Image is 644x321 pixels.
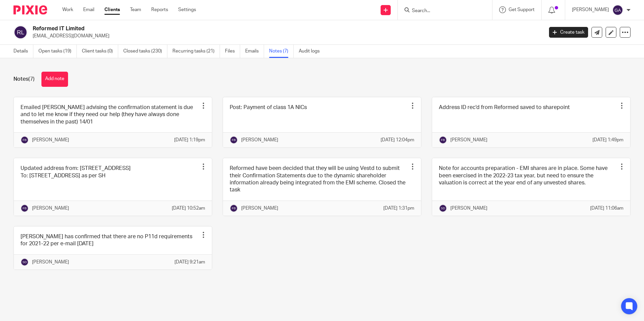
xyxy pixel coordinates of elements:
p: [PERSON_NAME] [32,137,69,143]
h2: Reformed IT Limited [33,25,438,32]
p: [DATE] 1:49pm [592,137,623,143]
a: Recurring tasks (21) [172,45,220,58]
p: [PERSON_NAME] [32,205,69,212]
a: Files [225,45,240,58]
a: Email [83,6,94,13]
a: Settings [178,6,196,13]
a: Details [13,45,33,58]
p: [DATE] 1:31pm [383,205,414,212]
p: [PERSON_NAME] [32,259,69,265]
a: Create task [549,27,588,38]
input: Search [411,8,472,14]
img: svg%3E [230,136,238,144]
img: Pixie [13,5,47,14]
a: Audit logs [299,45,325,58]
span: Get Support [509,7,535,12]
p: [EMAIL_ADDRESS][DOMAIN_NAME] [33,33,539,39]
p: [DATE] 1:19pm [174,137,205,143]
a: Closed tasks (230) [123,45,167,58]
p: [DATE] 11:06am [590,205,623,212]
img: svg%3E [13,25,28,39]
button: Add note [41,72,68,87]
a: Reports [151,6,168,13]
img: svg%3E [21,136,29,144]
img: svg%3E [439,204,447,212]
p: [PERSON_NAME] [241,137,278,143]
p: [DATE] 12:04pm [381,137,414,143]
img: svg%3E [21,204,29,212]
a: Clients [104,6,120,13]
span: (7) [28,76,35,82]
p: [DATE] 9:21am [174,259,205,265]
p: [PERSON_NAME] [241,205,278,212]
p: [PERSON_NAME] [572,6,609,13]
img: svg%3E [230,204,238,212]
a: Client tasks (0) [82,45,118,58]
p: [PERSON_NAME] [450,137,487,143]
img: svg%3E [612,5,623,15]
a: Notes (7) [269,45,294,58]
p: [PERSON_NAME] [450,205,487,212]
a: Work [62,6,73,13]
h1: Notes [13,76,35,83]
img: svg%3E [439,136,447,144]
a: Team [130,6,141,13]
a: Open tasks (19) [38,45,77,58]
img: svg%3E [21,258,29,266]
p: [DATE] 10:52am [172,205,205,212]
a: Emails [245,45,264,58]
